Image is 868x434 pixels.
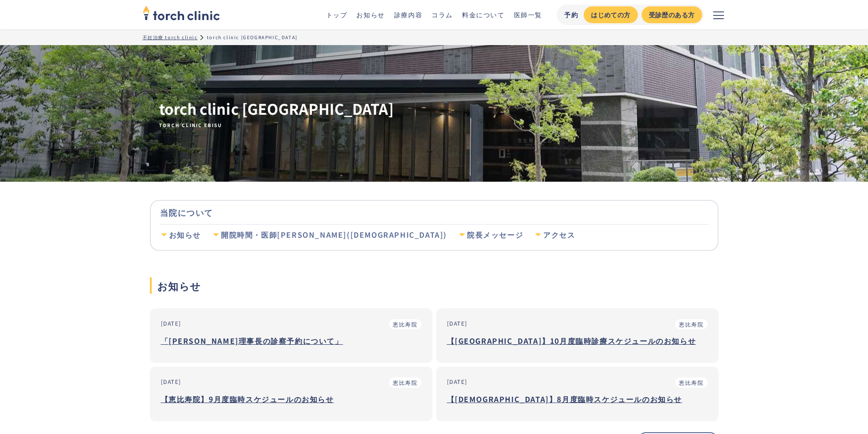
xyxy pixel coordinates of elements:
a: [DATE]恵比寿院【[GEOGRAPHIC_DATA]】10月度臨時診療スケジュールのお知らせ [436,308,719,363]
div: 恵比寿院 [393,378,417,387]
a: 院長メッセージ [458,225,523,245]
a: 医師一覧 [514,10,542,19]
a: 診療内容 [394,10,422,19]
div: 恵比寿院 [679,320,704,328]
div: 予約 [564,10,578,20]
a: [DATE]恵比寿院【[DEMOGRAPHIC_DATA]】8月度臨時スケジュールのお知らせ [436,367,719,421]
h3: 【恵比寿院】9月度臨時スケジュールのお知らせ [161,392,421,406]
div: torch clinic [GEOGRAPHIC_DATA] [207,34,298,41]
h3: 【[DEMOGRAPHIC_DATA]】8月度臨時スケジュールのお知らせ [447,392,708,406]
a: お知らせ [160,225,201,245]
a: [DATE]恵比寿院「[PERSON_NAME]理事長の診察予約について」 [150,308,432,363]
img: torch clinic [143,3,220,23]
h1: torch clinic [GEOGRAPHIC_DATA] [159,99,394,128]
div: [DATE] [161,378,182,386]
div: 院長メッセージ [467,230,523,240]
div: [DATE] [447,319,468,327]
div: アクセス [543,230,575,240]
h3: 「[PERSON_NAME]理事長の診察予約について」 [161,334,421,347]
div: 当院について [160,201,709,224]
h2: お知らせ [150,277,719,294]
div: 恵比寿院 [679,378,704,387]
a: トップ [326,10,348,19]
a: 開院時間・医師[PERSON_NAME]([DEMOGRAPHIC_DATA]) [212,225,447,245]
a: home [143,6,220,23]
div: お知らせ [169,230,201,240]
a: 受診歴のある方 [642,6,702,23]
a: はじめての方 [584,6,637,23]
div: [DATE] [161,319,182,327]
a: コラム [431,10,453,19]
a: 不妊治療 torch clinic [143,34,198,41]
a: 料金について [462,10,505,19]
div: [DATE] [447,378,468,386]
a: [DATE]恵比寿院【恵比寿院】9月度臨時スケジュールのお知らせ [150,367,432,421]
div: 開院時間・医師[PERSON_NAME]([DEMOGRAPHIC_DATA]) [221,230,447,240]
a: お知らせ [356,10,385,19]
div: 受診歴のある方 [649,10,695,20]
h3: 【[GEOGRAPHIC_DATA]】10月度臨時診療スケジュールのお知らせ [447,334,708,347]
span: TORCH CLINIC EBISU [159,122,394,128]
div: はじめての方 [591,10,630,20]
div: 恵比寿院 [393,320,417,328]
a: アクセス [534,225,575,245]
